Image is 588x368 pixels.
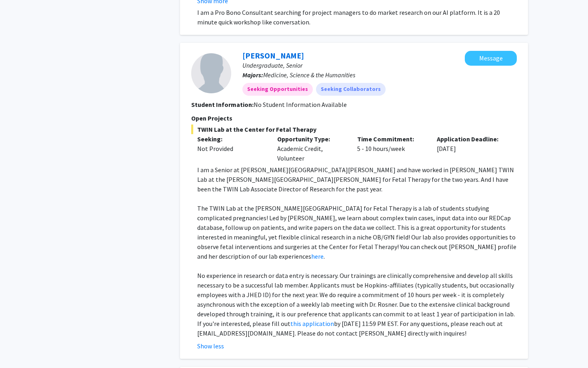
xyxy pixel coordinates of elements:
[431,134,511,163] div: [DATE]
[197,203,517,261] p: The TWIN Lab at the [PERSON_NAME][GEOGRAPHIC_DATA] for Fetal Therapy is a lab of students studyin...
[242,50,304,60] a: [PERSON_NAME]
[242,61,302,69] span: Undergraduate, Senior
[254,101,347,109] span: No Student Information Available
[242,83,313,96] mat-chip: Seeking Opportunities
[271,134,351,163] div: Academic Credit, Volunteer
[197,134,265,144] p: Seeking:
[437,134,505,144] p: Application Deadline:
[316,83,386,96] mat-chip: Seeking Collaborators
[197,271,517,338] p: No experience in research or data entry is necessary. Our trainings are clinically comprehensive ...
[465,51,517,66] button: Message Christina Rivera
[191,114,232,122] span: Open Projects
[357,134,425,144] p: Time Commitment:
[351,134,431,163] div: 5 - 10 hours/week
[242,71,263,79] b: Majors:
[263,71,355,79] span: Medicine, Science & the Humanities
[197,144,265,153] div: Not Provided
[191,101,254,109] b: Student Information:
[6,332,34,362] iframe: Chat
[277,134,345,144] p: Opportunity Type:
[197,8,517,27] p: I am a Pro Bono Consultant searching for project managers to do market research on our AI platfor...
[311,252,324,260] a: here
[191,125,517,134] span: TWIN Lab at the Center for Fetal Therapy
[197,165,517,194] p: I am a Senior at [PERSON_NAME][GEOGRAPHIC_DATA][PERSON_NAME] and have worked in [PERSON_NAME] TWI...
[197,341,224,351] button: Show less
[290,320,334,328] a: this application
